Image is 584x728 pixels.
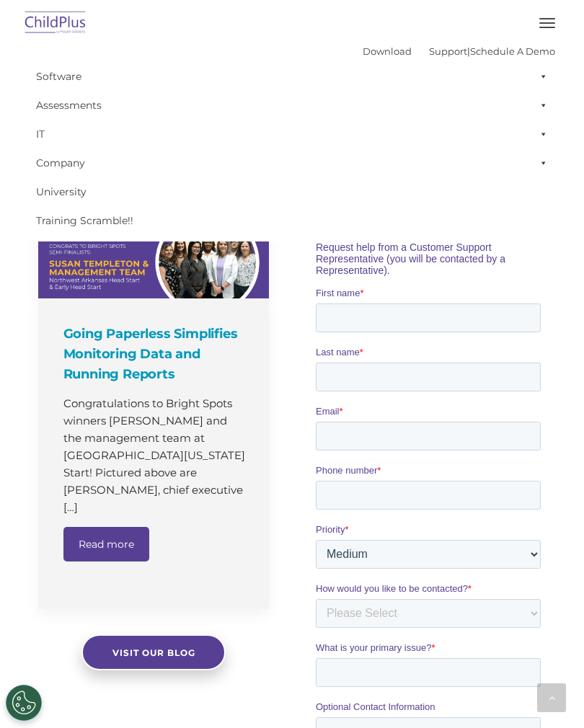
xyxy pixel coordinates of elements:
[29,91,555,120] a: Assessments
[112,647,195,658] span: Visit our blog
[429,45,467,57] a: Support
[29,177,555,206] a: University
[29,206,555,235] a: Training Scramble!!
[29,62,555,91] a: Software
[22,6,89,40] img: ChildPlus by Procare Solutions
[363,45,555,57] font: |
[363,45,412,57] a: Download
[29,148,555,177] a: Company
[341,572,584,728] iframe: Chat Widget
[29,120,555,148] a: IT
[63,395,247,516] p: Congratulations to Bright Spots winners [PERSON_NAME] and the management team at [GEOGRAPHIC_DATA...
[81,634,226,670] a: Visit our blog
[63,324,247,384] h4: Going Paperless Simplifies Monitoring Data and Running Reports
[63,527,149,561] a: Read more
[470,45,555,57] a: Schedule A Demo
